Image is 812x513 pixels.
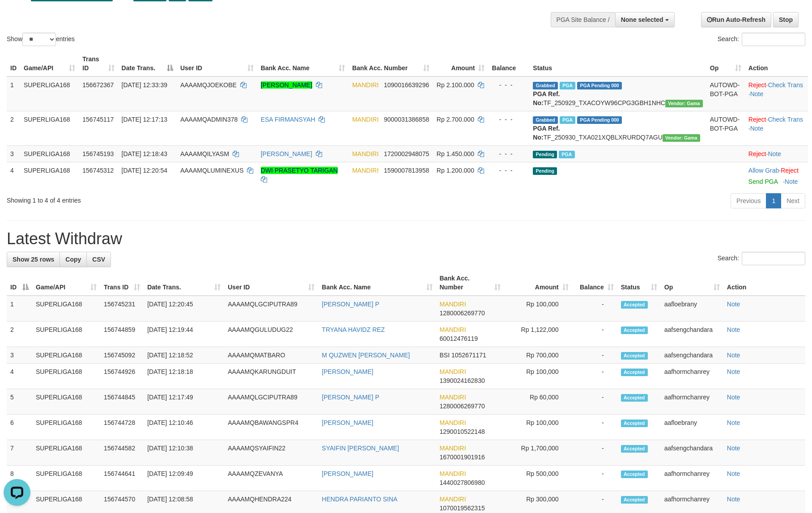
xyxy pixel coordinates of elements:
span: [DATE] 12:17:13 [122,116,167,123]
td: 156744926 [100,364,144,389]
th: Amount: activate to sort column ascending [433,51,489,76]
a: Note [727,496,740,503]
a: 1 [766,193,781,208]
th: Amount: activate to sort column ascending [504,270,572,296]
a: Note [750,90,764,98]
span: MANDIRI [440,368,466,375]
td: SUPERLIGA168 [20,111,79,145]
td: 8 [7,466,32,491]
td: TF_250929_TXACOYW96CPG3GBH1NHC [529,76,706,111]
td: - [572,347,617,364]
td: AAAAMQZEVANYA [224,466,318,491]
span: Accepted [621,471,648,478]
span: Accepted [621,420,648,427]
td: · · [745,111,808,145]
td: aafloebrany [661,296,723,322]
span: Accepted [621,445,648,453]
span: MANDIRI [352,150,378,157]
td: aafhormchanrey [661,466,723,491]
span: Pending [533,167,557,175]
input: Search: [742,33,805,46]
span: MANDIRI [440,326,466,333]
td: 156744641 [100,466,144,491]
th: Trans ID: activate to sort column ascending [79,51,118,76]
td: Rp 100,000 [504,415,572,440]
div: - - - [492,81,526,89]
td: 156744859 [100,322,144,347]
td: AAAAMQMATBARO [224,347,318,364]
span: [DATE] 12:33:39 [122,81,167,89]
span: Vendor URL: https://trx31.1velocity.biz [663,134,700,142]
span: Copy 1070019562315 to clipboard [440,505,485,512]
span: Accepted [621,369,648,376]
a: DWI PRASETYO TARIGAN [261,167,338,174]
td: · [745,162,808,190]
span: Rp 1.200.000 [437,167,474,174]
a: M QUZWEN [PERSON_NAME] [322,352,410,359]
th: Date Trans.: activate to sort column ascending [144,270,224,296]
a: Note [727,419,740,426]
a: Note [727,352,740,359]
a: Note [727,301,740,308]
a: CSV [86,252,111,267]
a: Allow Grab [748,167,779,174]
a: Send PGA [748,178,778,185]
td: - [572,296,617,322]
td: 4 [7,364,32,389]
a: Check Trans [768,81,803,89]
td: - [572,389,617,415]
a: Check Trans [768,116,803,123]
span: Copy 1720002948075 to clipboard [384,150,429,157]
td: 4 [7,162,20,190]
span: 156745117 [82,116,114,123]
div: Showing 1 to 4 of 4 entries [7,192,332,205]
div: PGA Site Balance / [551,12,615,27]
td: - [572,364,617,389]
td: 2 [7,322,32,347]
a: [PERSON_NAME] P [322,394,379,401]
a: Reject [748,116,766,123]
span: MANDIRI [440,419,466,426]
td: aafsengchandara [661,347,723,364]
div: - - - [492,149,526,158]
td: aafhormchanrey [661,364,723,389]
button: None selected [615,12,675,27]
th: Op: activate to sort column ascending [706,51,745,76]
span: Accepted [621,326,648,334]
td: [DATE] 12:17:49 [144,389,224,415]
a: [PERSON_NAME] [322,419,373,426]
div: - - - [492,166,526,175]
td: SUPERLIGA168 [32,347,100,364]
td: 2 [7,111,20,145]
span: PGA Pending [577,82,622,89]
td: aafhormchanrey [661,389,723,415]
h1: Latest Withdraw [7,230,805,248]
a: Show 25 rows [7,252,60,267]
div: - - - [492,115,526,124]
span: MANDIRI [440,394,466,401]
span: Pending [533,151,557,158]
span: Accepted [621,352,648,360]
th: Status [529,51,706,76]
td: aafsengchandara [661,440,723,466]
b: PGA Ref. No: [533,125,560,141]
th: ID [7,51,20,76]
a: [PERSON_NAME] [261,150,312,157]
td: 156744845 [100,389,144,415]
span: Grabbed [533,116,558,124]
select: Showentries [22,33,56,46]
td: SUPERLIGA168 [20,162,79,190]
span: MANDIRI [440,445,466,452]
td: SUPERLIGA168 [32,440,100,466]
td: 156745231 [100,296,144,322]
span: Accepted [621,496,648,504]
span: PGA Pending [577,116,622,124]
td: Rp 100,000 [504,364,572,389]
span: Marked by aafsengchandara [560,82,575,89]
th: Balance [488,51,529,76]
span: MANDIRI [352,167,378,174]
a: Stop [773,12,799,27]
td: 5 [7,389,32,415]
th: User ID: activate to sort column ascending [177,51,257,76]
span: 156672367 [82,81,114,89]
